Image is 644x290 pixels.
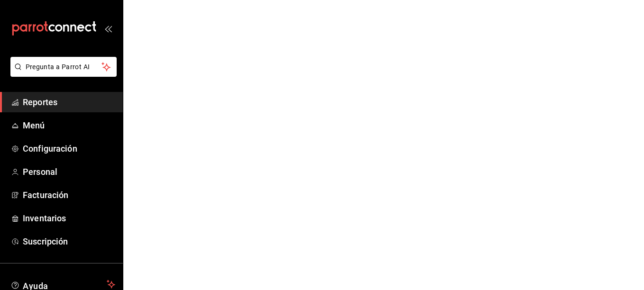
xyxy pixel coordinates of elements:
span: Ayuda [23,279,103,290]
span: Reportes [23,96,115,109]
button: open_drawer_menu [104,25,112,32]
a: Pregunta a Parrot AI [7,69,117,79]
span: Configuración [23,142,115,155]
span: Inventarios [23,212,115,225]
span: Pregunta a Parrot AI [26,62,102,72]
span: Menú [23,119,115,132]
button: Pregunta a Parrot AI [10,57,117,77]
span: Personal [23,165,115,178]
span: Suscripción [23,235,115,248]
span: Facturación [23,189,115,201]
